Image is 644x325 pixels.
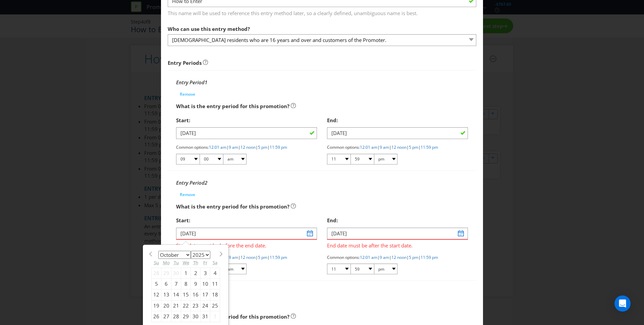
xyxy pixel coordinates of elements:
[210,311,220,322] div: 1
[201,300,210,311] div: 24
[176,79,205,86] span: Entry Period
[176,113,317,127] div: Start:
[181,300,191,311] div: 22
[407,144,409,150] span: |
[168,7,476,17] span: This name will be used to reference this entry method later, so a clearly defined, unambiguous na...
[176,89,199,99] button: Remove
[258,144,267,150] a: 5 pm
[205,79,207,86] span: 1
[380,254,389,260] a: 9 am
[418,254,421,260] span: |
[201,289,210,300] div: 17
[176,179,205,186] span: Entry Period
[418,144,421,150] span: |
[327,254,360,260] span: Common options:
[161,289,171,300] div: 13
[180,91,195,97] span: Remove
[238,144,240,150] span: |
[377,144,380,150] span: |
[380,144,389,150] a: 9 am
[209,144,226,150] a: 12:01 am
[210,300,220,311] div: 25
[270,144,287,150] a: 11:59 pm
[240,254,256,260] a: 12 noon
[409,254,418,260] a: 5 pm
[176,190,199,200] button: Remove
[176,144,209,150] span: Common options:
[210,268,220,278] div: 4
[270,254,287,260] a: 11:59 pm
[229,254,238,260] a: 9 am
[176,127,317,139] input: DD/MM/YY
[614,295,631,312] div: Open Intercom Messenger
[421,254,438,260] a: 11:59 pm
[191,289,201,300] div: 16
[168,26,250,32] span: Who can use this entry method?
[152,279,161,289] div: 5
[201,311,210,322] div: 31
[161,300,171,311] div: 20
[327,214,468,227] div: End:
[258,254,267,260] a: 5 pm
[229,144,238,150] a: 9 am
[360,144,377,150] a: 12:01 am
[267,144,270,150] span: |
[152,289,161,300] div: 12
[226,144,229,150] span: |
[256,144,258,150] span: |
[391,254,407,260] a: 12 noon
[327,144,360,150] span: Common options:
[409,144,418,150] a: 5 pm
[180,192,195,197] span: Remove
[152,268,161,278] div: 28
[181,311,191,322] div: 29
[161,311,171,322] div: 27
[203,260,207,266] abbr: Friday
[389,254,391,260] span: |
[205,179,207,186] span: 2
[360,254,377,260] a: 12:01 am
[240,144,256,150] a: 12 noon
[327,113,468,127] div: End:
[183,260,189,266] abbr: Wednesday
[152,300,161,311] div: 19
[213,260,217,266] abbr: Saturday
[327,228,468,239] input: DD/MM/YY
[176,214,317,227] div: Start:
[181,289,191,300] div: 15
[191,300,201,311] div: 23
[176,228,317,239] input: DD/MM/YY
[327,127,468,139] input: DD/MM/YY
[176,103,289,109] span: What is the entry period for this promotion?
[154,260,159,266] abbr: Sunday
[191,268,201,278] div: 2
[161,268,171,278] div: 29
[171,279,181,289] div: 7
[193,260,198,266] abbr: Thursday
[161,279,171,289] div: 6
[163,260,170,266] abbr: Monday
[181,268,191,278] div: 1
[171,311,181,322] div: 28
[168,59,202,66] strong: Entry Periods
[256,254,258,260] span: |
[174,260,179,266] abbr: Tuesday
[176,240,317,249] span: Start date must be before the end date.
[176,313,289,320] span: What is the entry period for this promotion?
[421,144,438,150] a: 11:59 pm
[176,203,289,210] span: What is the entry period for this promotion?
[389,144,391,150] span: |
[377,254,380,260] span: |
[191,311,201,322] div: 30
[152,311,161,322] div: 26
[327,240,468,249] span: End date must be after the start date.
[181,279,191,289] div: 8
[191,279,201,289] div: 9
[171,289,181,300] div: 14
[391,144,407,150] a: 12 noon
[201,279,210,289] div: 10
[267,254,270,260] span: |
[201,268,210,278] div: 3
[210,279,220,289] div: 11
[171,268,181,278] div: 30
